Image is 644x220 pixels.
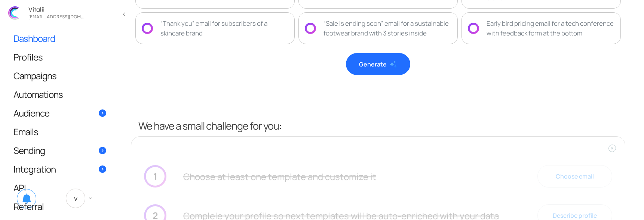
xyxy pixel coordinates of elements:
span: keyboard_arrow_down [87,195,94,202]
a: Automations [6,85,114,103]
div: Choose email [537,165,612,188]
a: V keyboard_arrow_down [58,183,102,213]
div: “Sale is ending soon” email for a sustainable footwear brand with 3 stories inside [323,19,451,38]
span: Campaigns [13,72,56,80]
a: Profiles [6,48,114,66]
div: + [608,144,616,153]
a: Emails [6,123,114,141]
span: Audience [13,109,49,117]
span: Integration [13,165,56,173]
span: Profiles [13,53,43,61]
div: 1 [146,167,165,186]
a: 1 Choose at least one template and customize it Choose email [140,161,616,191]
a: Dashboard [6,29,114,47]
span: Dashboard [13,34,55,42]
div: vitalijgladkij@gmail.com [26,12,86,19]
span: Sending [13,146,45,154]
a: API [6,179,114,197]
a: Campaigns [6,66,114,85]
h3: Choose at least one template and customize it [183,171,376,183]
span: V [66,189,85,208]
div: “Thank you” email for subscribers of a skincare brand [160,19,288,38]
h3: We have a small challenge for you: [138,118,282,133]
a: Sending [6,141,114,159]
div: Vitalii [26,6,86,12]
a: Integration [6,160,114,178]
button: Generate [346,53,410,75]
a: Vitalii [EMAIL_ADDRESS][DOMAIN_NAME] [4,3,117,23]
span: Emails [13,128,38,136]
div: Early bird pricing email for a tech conference with feedback form at the bottom [487,19,614,38]
a: Audience [6,104,114,122]
span: Automations [13,90,63,98]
